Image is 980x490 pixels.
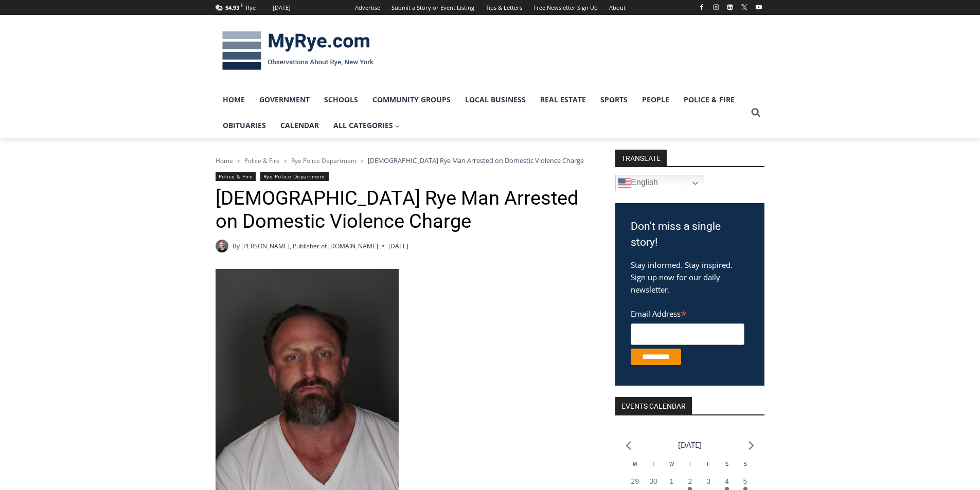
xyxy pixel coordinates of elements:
time: 5 [743,477,747,485]
span: > [237,157,240,165]
li: [DATE] [678,438,702,452]
a: Rye Police Department [291,156,357,165]
a: Police & Fire [676,87,742,113]
nav: Primary Navigation [216,87,746,139]
time: 3 [706,477,710,485]
span: W [669,461,674,467]
time: [DATE] [388,241,408,251]
nav: Breadcrumbs [216,155,589,166]
h1: [DEMOGRAPHIC_DATA] Rye Man Arrested on Domestic Violence Charge [216,187,589,233]
span: [DEMOGRAPHIC_DATA] Rye Man Arrested on Domestic Violence Charge [368,156,584,165]
div: [DATE] [273,3,291,12]
div: Thursday [681,460,700,476]
a: Home [216,156,233,165]
time: 30 [649,477,657,485]
a: Next month [749,441,754,450]
strong: TRANSLATE [615,150,667,166]
a: Calendar [273,113,326,138]
a: English [615,175,704,191]
h3: Don't miss a single story! [631,219,749,251]
h2: Events Calendar [615,397,692,414]
span: > [361,157,364,165]
a: All Categories [326,113,407,138]
div: Wednesday [663,460,681,476]
a: Police & Fire [216,172,256,181]
a: Home [216,87,252,113]
time: 29 [631,477,639,485]
a: Schools [317,87,365,113]
button: View Search Form [746,103,765,122]
div: Sunday [736,460,755,476]
img: en [618,177,631,189]
a: Sports [593,87,635,113]
span: F [241,2,243,8]
p: Stay informed. Stay inspired. Sign up now for our daily newsletter. [631,259,749,296]
span: F [707,461,710,467]
a: Police & Fire [244,156,280,165]
span: S [725,461,728,467]
span: > [284,157,287,165]
span: By [233,241,240,251]
a: People [635,87,676,113]
span: 54.93 [225,4,239,11]
a: Local Business [458,87,533,113]
a: Instagram [710,1,722,13]
img: MyRye.com [216,24,380,78]
div: Monday [626,460,644,476]
a: Previous month [626,441,631,450]
a: Facebook [696,1,708,13]
a: Rye Police Department [260,172,329,181]
time: 2 [688,477,692,485]
a: Community Groups [365,87,458,113]
label: Email Address [631,303,744,322]
time: 4 [725,477,729,485]
a: Real Estate [533,87,593,113]
a: YouTube [753,1,765,13]
div: Tuesday [644,460,663,476]
a: Linkedin [724,1,736,13]
span: T [688,461,691,467]
a: Obituaries [216,113,273,138]
span: All Categories [333,120,400,131]
div: Saturday [718,460,736,476]
a: Government [252,87,317,113]
a: Author image [216,240,228,252]
span: T [652,461,655,467]
div: Rye [246,3,256,12]
div: Friday [699,460,718,476]
time: 1 [670,477,674,485]
span: M [633,461,637,467]
span: S [743,461,747,467]
a: X [738,1,751,13]
a: [PERSON_NAME], Publisher of [DOMAIN_NAME] [241,242,378,250]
